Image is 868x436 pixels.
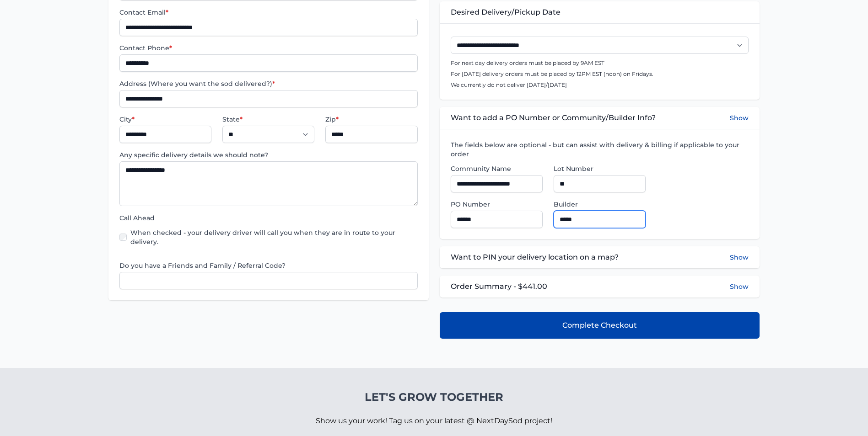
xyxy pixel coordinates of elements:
[119,261,417,270] label: Do you have a Friends and Family / Referral Code?
[119,150,417,160] label: Any specific delivery details we should note?
[451,140,749,159] label: The fields below are optional - but can assist with delivery & billing if applicable to your order
[730,112,749,123] button: Show
[119,43,417,53] label: Contact Phone
[130,228,417,246] label: When checked - your delivery driver will call you when they are in route to your delivery.
[451,70,749,78] p: For [DATE] delivery orders must be placed by 12PM EST (noon) on Fridays.
[119,79,417,88] label: Address (Where you want the sod delivered?)
[316,390,552,404] h4: Let's Grow Together
[119,115,211,124] label: City
[325,115,417,124] label: Zip
[451,164,543,173] label: Community Name
[730,282,749,291] button: Show
[554,200,646,209] label: Builder
[451,200,543,209] label: PO Number
[451,81,749,89] p: We currently do not deliver [DATE]/[DATE]
[451,281,547,292] span: Order Summary - $441.00
[440,312,760,339] button: Complete Checkout
[554,164,646,173] label: Lot Number
[119,8,417,17] label: Contact Email
[451,252,619,263] span: Want to PIN your delivery location on a map?
[451,59,749,67] p: For next day delivery orders must be placed by 9AM EST
[222,115,314,124] label: State
[562,320,637,331] span: Complete Checkout
[440,1,760,23] div: Desired Delivery/Pickup Date
[119,213,417,223] label: Call Ahead
[451,112,656,123] span: Want to add a PO Number or Community/Builder Info?
[730,252,749,263] button: Show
